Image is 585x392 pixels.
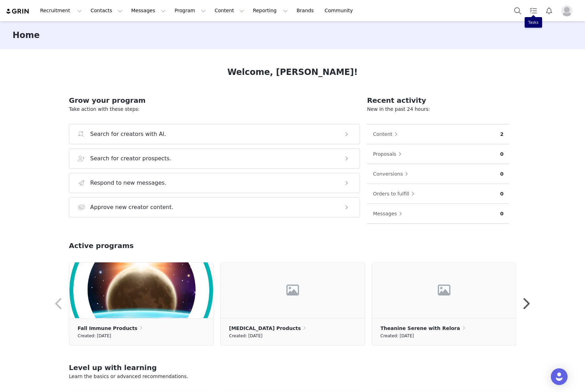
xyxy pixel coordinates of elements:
h3: Search for creator prospects. [90,154,172,163]
button: Reporting [249,3,292,18]
p: 0 [500,170,504,178]
p: 0 [500,210,504,217]
button: Recruitment [36,3,86,18]
h3: Approve new creator content. [90,203,174,212]
button: Content [210,3,248,18]
h1: Welcome, [PERSON_NAME]! [227,66,358,78]
button: Messages [127,3,170,18]
a: Tasks [526,3,541,18]
h2: Recent activity [367,95,509,106]
p: 0 [500,151,504,158]
button: Approve new creator content. [69,197,360,217]
button: Respond to new messages. [69,173,360,193]
img: 67d845b1-2982-496c-81eb-6c2bc0b63cf4.png [69,262,213,318]
button: Program [170,3,210,18]
div: Open Intercom Messenger [551,368,568,385]
small: Created: [DATE] [78,332,111,340]
button: Content [373,129,401,140]
button: Messages [373,208,406,219]
p: 2 [500,131,504,138]
button: Conversions [373,168,412,179]
p: Learn the basics or advanced recommendations. [69,373,516,380]
button: Profile [557,5,579,16]
h3: Search for creators with AI. [90,130,166,138]
button: Search for creator prospects. [69,148,360,169]
p: Fall Immune Products [78,324,137,332]
button: Search for creators with AI. [69,124,360,144]
p: Take action with these steps: [69,106,360,113]
img: grin logo [6,8,30,15]
p: [MEDICAL_DATA] Products [229,324,301,332]
a: Brands [292,3,320,18]
p: Theanine Serene with Relora [381,324,460,332]
h3: Home [13,29,40,41]
h3: Respond to new messages. [90,179,167,187]
button: Orders to fulfill [373,188,418,199]
button: Notifications [541,3,557,18]
button: Proposals [373,148,405,160]
a: Community [321,3,360,18]
small: Created: [DATE] [381,332,414,340]
button: Search [510,3,525,18]
button: Contacts [87,3,127,18]
img: placeholder-profile.jpg [561,5,572,16]
h2: Active programs [69,240,134,251]
small: Created: [DATE] [229,332,263,340]
h2: Level up with learning [69,362,516,373]
h2: Grow your program [69,95,360,106]
p: New in the past 24 hours: [367,106,509,113]
p: 0 [500,190,504,198]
